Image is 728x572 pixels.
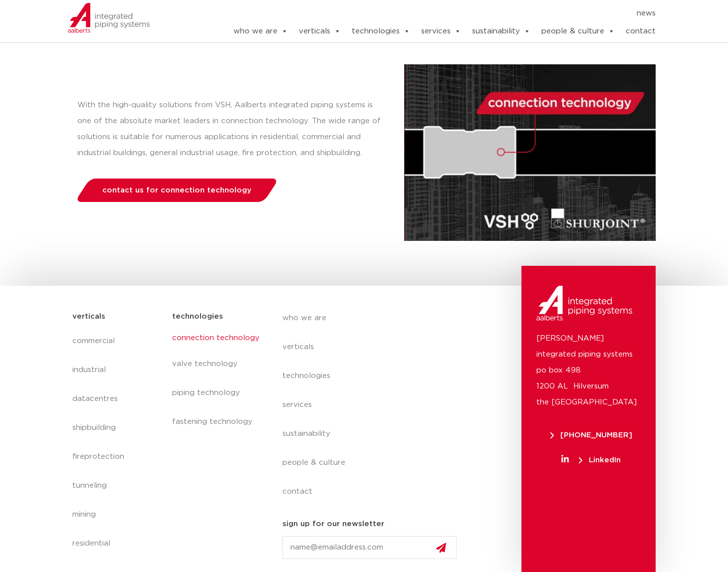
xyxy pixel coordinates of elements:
a: sustainability [472,21,530,41]
a: technologies [282,362,465,390]
a: contact [626,21,656,41]
span: contact us for connection technology [102,187,251,194]
p: [PERSON_NAME] integrated piping systems po box 498 1200 AL Hilversum the [GEOGRAPHIC_DATA] [536,331,641,410]
a: datacentres [72,384,163,413]
a: news [637,5,656,21]
a: industrial [72,356,163,384]
a: shipbuilding [72,413,163,442]
p: With the high-quality solutions from VSH, Aalberts integrated piping systems is one of the absolu... [77,97,384,161]
h5: sign up for our newsletter [282,516,384,532]
img: send.svg [436,543,446,553]
nav: Menu [282,304,465,506]
a: [PHONE_NUMBER] [536,431,646,439]
a: tunneling [72,471,163,500]
nav: Menu [203,5,656,21]
a: residential [72,529,163,558]
a: verticals [299,21,341,41]
a: sustainability [282,419,465,448]
a: fireprotection [72,442,163,471]
a: verticals [282,333,465,362]
a: who we are [282,304,465,333]
span: LinkedIn [579,456,621,464]
a: people & culture [282,448,465,477]
nav: Menu [172,327,262,436]
a: technologies [352,21,410,41]
a: fastening technology [172,407,262,436]
input: name@emailaddress.com [282,536,457,559]
a: services [282,390,465,419]
h5: technologies [172,309,223,325]
a: connection technology [172,327,262,350]
a: valve technology [172,350,262,379]
span: [PHONE_NUMBER] [550,431,632,439]
a: piping technology [172,379,262,407]
nav: Menu [72,327,163,558]
a: who we are [234,21,288,41]
a: commercial [72,327,163,356]
a: LinkedIn [536,456,646,464]
a: contact [282,477,465,506]
a: people & culture [541,21,615,41]
a: contact us for connection technology [74,179,279,202]
a: mining [72,500,163,529]
a: services [421,21,461,41]
h5: verticals [72,309,105,325]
